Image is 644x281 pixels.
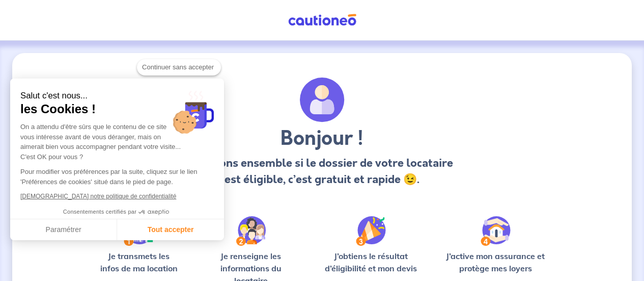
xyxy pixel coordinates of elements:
button: Paramétrer [10,219,117,241]
p: J’active mon assurance et protège mes loyers [440,250,550,274]
p: Je transmets les infos de ma location [94,250,184,274]
img: Cautioneo [284,14,360,27]
span: Consentements certifiés par [63,209,136,215]
svg: Axeptio [138,197,169,227]
img: /static/c0a346edaed446bb123850d2d04ad552/Step-2.svg [236,216,266,246]
p: J’obtiens le résultat d’éligibilité et mon devis [318,250,424,274]
button: Consentements certifiés par [58,206,176,219]
button: Continuer sans accepter [137,59,221,75]
img: /static/bfff1cf634d835d9112899e6a3df1a5d/Step-4.svg [481,216,511,246]
button: Tout accepter [117,219,224,241]
span: les Cookies ! [20,101,214,117]
small: Salut c'est nous... [20,91,214,101]
span: Continuer sans accepter [142,62,216,72]
img: /static/f3e743aab9439237c3e2196e4328bba9/Step-3.svg [356,216,386,246]
div: On a attendu d'être sûrs que le contenu de ce site vous intéresse avant de vous déranger, mais on... [20,122,214,162]
img: archivate [300,78,345,122]
p: Pour modifier vos préférences par la suite, cliquez sur le lien 'Préférences de cookies' situé da... [20,167,214,187]
h3: Bonjour ! [189,126,455,151]
a: [DEMOGRAPHIC_DATA] notre politique de confidentialité [20,193,176,200]
p: Vérifions ensemble si le dossier de votre locataire est éligible, c’est gratuit et rapide 😉. [189,155,455,188]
